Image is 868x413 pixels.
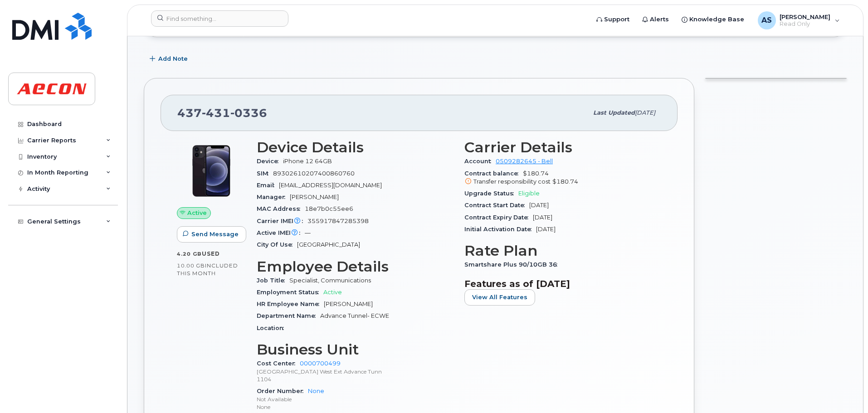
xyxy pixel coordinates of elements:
button: Send Message [177,226,246,243]
span: [DATE] [635,109,655,116]
h3: Business Unit [257,341,454,358]
span: Specialist, Communications [289,277,371,284]
span: Support [604,15,629,24]
a: Knowledge Base [675,10,751,29]
span: 355917847285398 [307,218,369,224]
p: Not Available [257,395,454,403]
span: Email [257,182,279,189]
span: SIM [257,170,273,177]
span: Carrier IMEI [257,218,307,224]
span: Knowledge Base [689,15,744,24]
span: $180.74 [552,178,578,185]
span: 18e7b0c55ee6 [305,205,353,212]
span: 89302610207400860760 [273,170,355,177]
span: Contract Start Date [464,202,529,209]
span: 0336 [230,106,267,120]
span: [PERSON_NAME] [324,301,373,307]
span: 4.20 GB [177,251,202,257]
span: Account [464,158,496,165]
a: Alerts [636,10,675,29]
span: Order Number [257,388,308,394]
span: Contract Expiry Date [464,214,533,221]
span: [PERSON_NAME] [290,194,339,200]
div: Adam Singleton [751,11,846,29]
span: Add Note [158,54,188,63]
span: Read Only [780,20,830,28]
span: Manager [257,194,290,200]
a: 0509282645 - Bell [496,158,553,165]
span: 10.00 GB [177,262,205,269]
span: Cost Center [257,360,300,367]
input: Find something... [151,10,288,27]
span: Smartshare Plus 90/10GB 36 [464,261,562,268]
span: Send Message [191,230,239,238]
span: Department Name [257,312,320,319]
h3: Carrier Details [464,139,661,155]
span: Active [323,289,342,296]
button: Add Note [144,51,195,67]
span: View All Features [472,293,527,301]
button: View All Features [464,289,535,306]
span: 437 [177,106,267,120]
span: used [202,250,220,257]
a: Support [590,10,636,29]
span: Active [187,209,207,217]
span: Alerts [650,15,669,24]
h3: Rate Plan [464,243,661,259]
span: [GEOGRAPHIC_DATA] [297,241,360,248]
span: 431 [202,106,230,120]
span: $180.74 [464,170,661,186]
span: Advance Tunnel- ECWE [320,312,389,319]
span: [DATE] [529,202,549,209]
span: Location [257,325,288,331]
img: iPhone_12.jpg [184,144,239,198]
span: Transfer responsibility cost [473,178,551,185]
span: Last updated [593,109,635,116]
span: HR Employee Name [257,301,324,307]
span: — [305,229,311,236]
span: Device [257,158,283,165]
p: 1104 [257,375,454,383]
span: Job Title [257,277,289,284]
span: [EMAIL_ADDRESS][DOMAIN_NAME] [279,182,382,189]
a: None [308,388,324,394]
span: AS [761,15,772,26]
p: [GEOGRAPHIC_DATA] West Ext Advance Tunn [257,368,454,375]
h3: Features as of [DATE] [464,278,661,289]
span: Contract balance [464,170,523,177]
span: Initial Activation Date [464,226,536,233]
span: MAC Address [257,205,305,212]
span: [DATE] [536,226,556,233]
p: None [257,403,454,411]
span: included this month [177,262,238,277]
h3: Employee Details [257,258,454,275]
span: [DATE] [533,214,552,221]
span: Active IMEI [257,229,305,236]
span: Eligible [518,190,540,197]
span: City Of Use [257,241,297,248]
span: iPhone 12 64GB [283,158,332,165]
span: Upgrade Status [464,190,518,197]
h3: Device Details [257,139,454,155]
span: Employment Status [257,289,323,296]
span: [PERSON_NAME] [780,13,830,20]
a: 0000700499 [300,360,341,367]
